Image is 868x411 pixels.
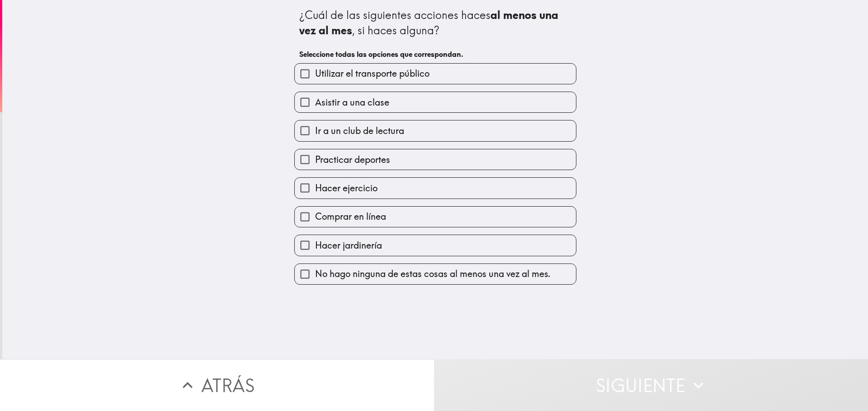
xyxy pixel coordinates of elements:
b: al menos una vez al mes [299,8,561,37]
button: Hacer ejercicio [295,178,576,198]
button: Practicar deportes [295,149,576,170]
h6: Seleccione todas las opciones que correspondan. [299,49,571,59]
button: Utilizar el transporte público [295,64,576,84]
span: Hacer jardinería [315,239,382,252]
button: Ir a un club de lectura [295,120,576,141]
button: Asistir a una clase [295,92,576,112]
span: Comprar en línea [315,210,386,223]
div: ¿Cuál de las siguientes acciones haces , si haces alguna? [299,8,571,38]
span: Ir a un club de lectura [315,125,404,137]
span: Practicar deportes [315,153,390,166]
button: No hago ninguna de estas cosas al menos una vez al mes. [295,264,576,284]
span: Utilizar el transporte público [315,67,429,80]
button: Comprar en línea [295,207,576,227]
button: Hacer jardinería [295,235,576,255]
span: Asistir a una clase [315,96,389,109]
span: No hago ninguna de estas cosas al menos una vez al mes. [315,268,551,280]
button: Siguiente [434,359,868,411]
span: Hacer ejercicio [315,182,377,194]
